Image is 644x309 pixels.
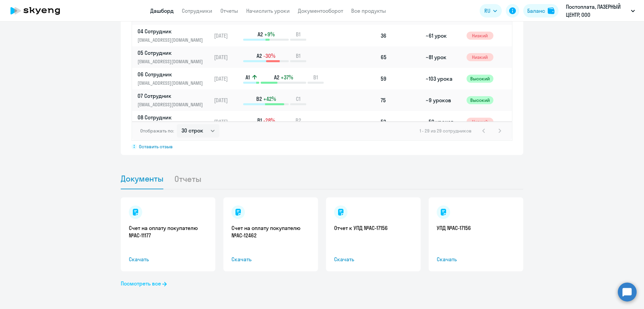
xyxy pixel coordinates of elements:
td: [DATE] [211,25,243,46]
ul: Tabs [121,168,523,189]
td: [DATE] [211,68,243,89]
span: 1 - 29 из 29 сотрудников [420,128,472,134]
td: ~81 урок [423,46,464,68]
td: ~9 уроков [423,89,464,111]
button: Постоплата, ЛАЗЕРНЫЙ ЦЕНТР, ООО [562,3,638,19]
td: ~61 урок [423,25,464,46]
a: Документооборот [298,7,343,14]
div: Баланс [527,7,545,15]
a: 07 Сотрудник[EMAIL_ADDRESS][DOMAIN_NAME] [138,92,211,108]
a: Дашборд [150,7,174,14]
span: Низкий [467,32,493,40]
p: [EMAIL_ADDRESS][DOMAIN_NAME] [138,58,207,65]
td: 36 [378,25,423,46]
span: +37% [281,74,293,81]
span: RU [484,7,490,15]
a: Сотрудники [182,7,212,14]
p: Постоплата, ЛАЗЕРНЫЙ ЦЕНТР, ООО [566,3,628,19]
button: RU [480,4,502,17]
td: 75 [378,89,423,111]
a: Посмотреть все [121,279,167,287]
p: 05 Сотрудник [138,49,207,56]
span: B1 [257,117,262,124]
a: 06 Сотрудник[EMAIL_ADDRESS][DOMAIN_NAME] [138,71,211,87]
td: 65 [378,46,423,68]
span: A2 [258,31,263,38]
span: Отображать по: [140,128,174,134]
span: Высокий [467,96,493,104]
td: [DATE] [211,46,243,68]
span: B1 [296,52,301,60]
span: B1 [296,31,301,38]
td: [DATE] [211,89,243,111]
span: B1 [313,74,318,81]
p: [EMAIL_ADDRESS][DOMAIN_NAME] [138,101,207,108]
span: A2 [274,74,279,81]
span: -30% [263,52,275,60]
span: Документы [121,173,163,184]
img: balance [548,7,554,14]
a: Отчет к УПД №AC-17156 [334,224,413,232]
span: Низкий [467,118,493,126]
a: 08 Сотрудник[EMAIL_ADDRESS][DOMAIN_NAME] [138,114,211,130]
span: +9% [264,31,275,38]
span: Высокий [467,75,493,83]
a: Счет на оплату покупателю №AC-12462 [231,224,310,239]
a: 05 Сотрудник[EMAIL_ADDRESS][DOMAIN_NAME] [138,49,211,65]
p: 08 Сотрудник [138,114,207,121]
span: Скачать [129,255,207,263]
p: 06 Сотрудник [138,71,207,78]
td: ~103 урока [423,68,464,89]
td: 59 [378,68,423,89]
span: Низкий [467,53,493,61]
span: B2 [296,117,301,124]
a: 04 Сотрудник[EMAIL_ADDRESS][DOMAIN_NAME] [138,28,211,44]
p: 04 Сотрудник [138,28,207,35]
a: Начислить уроки [246,7,290,14]
a: Все продукты [351,7,386,14]
a: УПД №AC-17156 [437,224,515,232]
td: 52 [378,111,423,132]
span: Скачать [231,255,310,263]
span: A1 [246,74,250,81]
span: Скачать [334,255,413,263]
span: Скачать [437,255,515,263]
p: [EMAIL_ADDRESS][DOMAIN_NAME] [138,79,207,87]
span: B2 [256,95,262,103]
td: ~50 уроков [423,111,464,132]
p: 07 Сотрудник [138,92,207,100]
p: [EMAIL_ADDRESS][DOMAIN_NAME] [138,36,207,44]
button: Балансbalance [523,4,558,17]
span: +42% [263,95,276,103]
span: Оставить отзыв [139,144,173,150]
td: [DATE] [211,111,243,132]
span: A2 [257,52,262,60]
span: C1 [296,95,301,103]
a: Отчеты [220,7,238,14]
span: -28% [263,117,275,124]
a: Счет на оплату покупателю №AC-11177 [129,224,207,239]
